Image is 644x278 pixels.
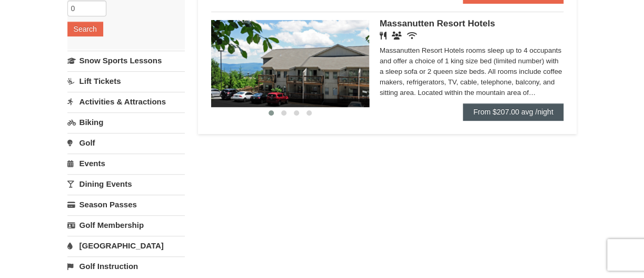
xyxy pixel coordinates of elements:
a: Biking [67,112,185,132]
button: Search [67,22,103,36]
a: Snow Sports Lessons [67,51,185,70]
a: Golf [67,133,185,152]
div: Massanutten Resort Hotels rooms sleep up to 4 occupants and offer a choice of 1 king size bed (li... [380,45,564,98]
a: Season Passes [67,195,185,214]
i: Banquet Facilities [392,32,402,40]
a: Activities & Attractions [67,92,185,111]
a: Dining Events [67,174,185,194]
i: Restaurant [380,32,387,40]
i: Wireless Internet (free) [407,32,417,40]
a: Events [67,154,185,173]
a: Golf Membership [67,215,185,235]
a: [GEOGRAPHIC_DATA] [67,236,185,255]
span: Massanutten Resort Hotels [380,18,495,28]
a: From $207.00 avg /night [463,103,564,120]
a: Golf Instruction [67,256,185,276]
a: Lift Tickets [67,71,185,91]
